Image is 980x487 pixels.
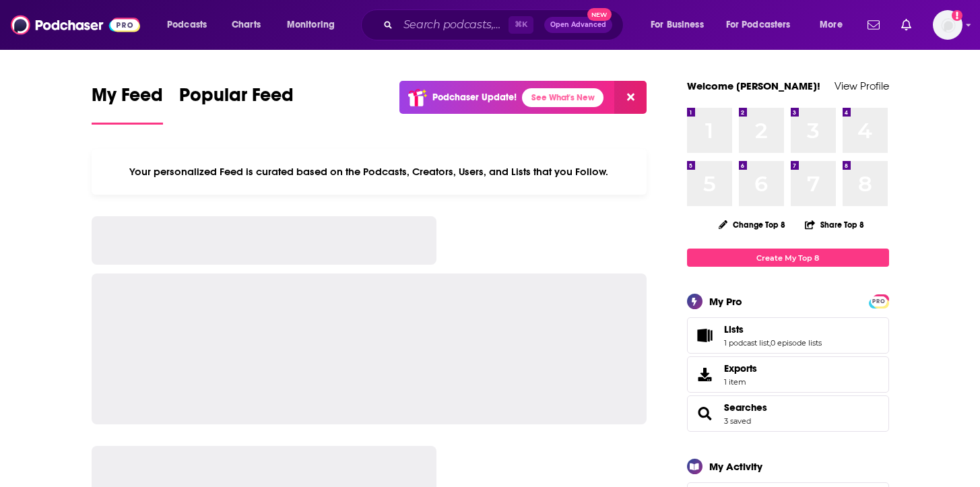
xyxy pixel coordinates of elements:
[896,13,917,36] a: Show notifications dropdown
[724,323,822,335] a: Lists
[711,216,794,233] button: Change Top 8
[587,8,612,21] span: New
[687,317,889,354] span: Lists
[717,14,810,36] button: open menu
[771,338,822,348] a: 0 episode lists
[871,296,887,306] span: PRO
[692,326,719,345] a: Lists
[871,296,887,306] a: PRO
[724,362,757,375] span: Exports
[724,416,751,426] a: 3 saved
[544,17,612,33] button: Open AdvancedNew
[692,365,719,384] span: Exports
[835,79,889,92] a: View Profile
[933,10,962,40] img: User Profile
[509,16,533,34] span: ⌘ K
[687,395,889,432] span: Searches
[179,84,294,125] a: Popular Feed
[287,15,335,34] span: Monitoring
[933,10,962,40] button: Show profile menu
[179,84,294,115] span: Popular Feed
[550,22,606,28] span: Open Advanced
[92,149,647,195] div: Your personalized Feed is curated based on the Podcasts, Creators, Users, and Lists that you Follow.
[769,338,771,348] span: ,
[820,15,843,34] span: More
[522,88,603,107] a: See What's New
[709,460,762,473] div: My Activity
[862,13,885,36] a: Show notifications dropdown
[692,404,719,423] a: Searches
[167,15,207,34] span: Podcasts
[804,212,865,238] button: Share Top 8
[709,295,742,308] div: My Pro
[232,15,261,34] span: Charts
[687,79,820,92] a: Welcome [PERSON_NAME]!
[687,356,889,393] a: Exports
[724,401,767,414] a: Searches
[374,9,636,40] div: Search podcasts, credits, & more...
[92,84,163,125] a: My Feed
[641,14,721,36] button: open menu
[687,249,889,267] a: Create My Top 8
[398,14,509,36] input: Search podcasts, credits, & more...
[223,14,269,36] a: Charts
[952,10,962,21] svg: Add a profile image
[726,15,791,34] span: For Podcasters
[810,14,859,36] button: open menu
[724,338,769,348] a: 1 podcast list
[92,84,163,115] span: My Feed
[724,323,744,335] span: Lists
[432,92,517,103] p: Podchaser Update!
[724,377,757,387] span: 1 item
[158,14,224,36] button: open menu
[651,15,704,34] span: For Business
[11,12,140,38] img: Podchaser - Follow, Share and Rate Podcasts
[277,14,352,36] button: open menu
[933,10,962,40] span: Logged in as katiewhorton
